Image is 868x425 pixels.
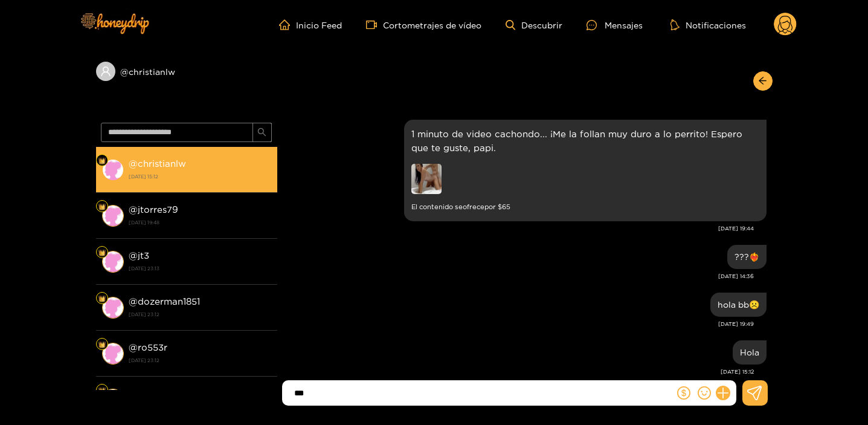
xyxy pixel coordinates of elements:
img: Nivel de ventilador [98,387,106,394]
div: 7 de septiembre, 15:12 [733,340,767,365]
div: 2 de septiembre, 14:36 [727,245,767,269]
font: Notificaciones [686,21,746,30]
font: Inicio Feed [296,21,342,30]
font: Cortometrajes de vídeo [383,21,481,30]
font: [DATE] 23:12 [129,358,159,363]
font: @christianlw [129,158,186,169]
img: conversación [102,159,124,181]
font: ofrece [463,203,484,210]
button: dólar [675,384,693,402]
img: Nivel de ventilador [98,249,106,256]
font: Hola [740,348,759,357]
span: usuario [100,66,111,77]
img: conversación [102,343,124,365]
img: conversación [102,389,124,410]
font: jt3 [138,250,149,261]
font: ro553r [138,342,167,352]
font: El contenido se [411,203,463,210]
button: Notificaciones [667,19,750,31]
font: ???❤️‍🔥 [735,252,759,261]
img: Nivel de ventilador [98,157,106,164]
img: avance [411,164,442,194]
font: Mensajes [605,21,643,30]
img: Nivel de ventilador [98,295,106,302]
img: Nivel de ventilador [98,203,106,210]
a: Descubrir [506,20,562,30]
div: 1 de septiembre, 19:44 [404,120,767,221]
font: 1 minuto de video cachondo... ¡Me la follan muy duro a lo perrito! Espero que te guste, papi. [411,129,742,153]
img: conversación [102,297,124,319]
font: [DATE] 19:48 [129,220,159,225]
font: @ [129,296,138,307]
font: [DATE] 15:12 [721,369,754,375]
font: [DATE] 15:12 [129,174,158,179]
button: flecha izquierda [753,71,773,91]
font: [DATE] 23:12 [129,312,159,317]
span: buscar [257,128,266,138]
font: @christianlw [120,67,175,76]
a: Cortometrajes de vídeo [366,19,481,30]
font: @ [129,342,138,352]
div: 3 de septiembre, 19:49 [710,293,767,317]
span: cámara de vídeo [366,19,383,30]
img: conversación [102,251,124,273]
font: christopher84 [138,388,201,398]
font: [DATE] 19:49 [718,321,754,327]
span: dólar [677,386,690,400]
font: jtorres79 [138,204,178,215]
font: @ [129,388,138,398]
font: @ [129,250,138,261]
font: [DATE] 23:13 [129,266,159,271]
font: [DATE] 14:36 [718,273,754,279]
font: Descubrir [521,21,562,30]
font: @ [129,204,138,215]
span: flecha izquierda [758,76,767,86]
img: Nivel de ventilador [98,341,106,348]
font: dozerman1851 [138,296,200,307]
font: [DATE] 19:44 [718,225,754,232]
font: hola bb☹️ [718,300,759,309]
div: @christianlw​ [96,62,277,100]
img: conversación [102,205,124,227]
button: buscar [252,123,272,142]
a: Inicio Feed [279,19,342,30]
span: sonrisa [698,386,711,400]
font: por $ [484,203,502,210]
font: 65 [502,203,510,210]
span: hogar [279,19,296,30]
